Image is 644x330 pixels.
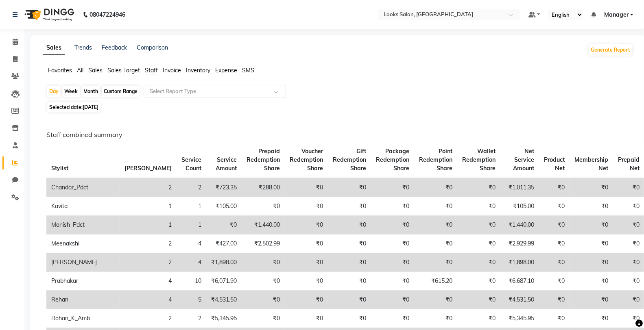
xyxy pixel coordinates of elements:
span: Staff [145,67,158,74]
td: ₹2,502.99 [242,234,285,253]
td: ₹0 [539,272,570,291]
td: Meenakshi [46,234,120,253]
span: Prepaid Redemption Share [247,148,280,172]
td: 4 [120,291,177,309]
td: ₹0 [328,197,371,216]
td: ₹0 [242,291,285,309]
td: ₹0 [285,234,328,253]
td: ₹0 [206,216,242,234]
td: Rohan_K_Amb [46,309,120,328]
td: ₹0 [414,291,457,309]
span: Sales Target [107,67,140,74]
td: ₹0 [328,178,371,197]
span: Invoice [163,67,181,74]
td: ₹0 [414,216,457,234]
td: ₹0 [539,197,570,216]
td: ₹0 [570,178,613,197]
td: ₹0 [414,197,457,216]
td: ₹0 [570,272,613,291]
span: Net Service Amount [513,148,534,172]
td: ₹0 [285,178,328,197]
td: 2 [177,309,206,328]
td: ₹0 [328,309,371,328]
td: ₹0 [242,253,285,272]
td: ₹0 [539,178,570,197]
td: ₹0 [570,253,613,272]
td: 2 [120,234,177,253]
td: 2 [120,309,177,328]
span: Service Count [181,156,201,172]
td: ₹0 [242,272,285,291]
td: ₹0 [570,197,613,216]
td: ₹0 [570,216,613,234]
a: Comparison [137,44,168,51]
td: 1 [177,216,206,234]
td: ₹105.00 [206,197,242,216]
td: ₹0 [328,216,371,234]
td: ₹0 [539,253,570,272]
td: ₹0 [539,291,570,309]
div: Month [81,86,100,97]
td: ₹0 [285,309,328,328]
td: 2 [120,178,177,197]
td: ₹0 [457,253,500,272]
td: ₹0 [371,216,414,234]
td: ₹0 [539,234,570,253]
td: ₹0 [285,197,328,216]
td: Kavita [46,197,120,216]
td: ₹0 [328,234,371,253]
td: ₹0 [328,291,371,309]
td: ₹0 [371,234,414,253]
td: ₹723.35 [206,178,242,197]
div: Week [62,86,80,97]
td: ₹0 [371,272,414,291]
td: ₹0 [539,216,570,234]
h6: Staff combined summary [46,131,627,139]
td: ₹615.20 [414,272,457,291]
span: Stylist [51,165,68,172]
td: ₹1,898.00 [206,253,242,272]
td: ₹0 [328,272,371,291]
td: ₹0 [457,178,500,197]
div: Custom Range [102,86,140,97]
span: Membership Net [574,156,608,172]
span: [DATE] [83,104,98,110]
td: 5 [177,291,206,309]
td: ₹0 [371,197,414,216]
td: ₹0 [371,309,414,328]
span: Expense [215,67,237,74]
td: ₹0 [414,309,457,328]
td: ₹0 [414,253,457,272]
td: ₹0 [457,309,500,328]
td: ₹0 [285,291,328,309]
span: [PERSON_NAME] [124,165,172,172]
span: Manager [604,11,629,19]
td: ₹4,531.50 [500,291,539,309]
td: ₹0 [371,291,414,309]
td: ₹0 [285,272,328,291]
span: Selected date: [47,102,100,112]
span: Prepaid Net [618,156,640,172]
span: Inventory [186,67,210,74]
td: 1 [120,216,177,234]
td: ₹0 [414,234,457,253]
a: Feedback [102,44,127,51]
td: ₹2,929.99 [500,234,539,253]
button: Generate Report [589,44,632,56]
span: Favorites [48,67,72,74]
span: Service Amount [216,156,237,172]
span: Point Redemption Share [419,148,452,172]
span: SMS [242,67,254,74]
td: ₹0 [457,272,500,291]
td: ₹0 [371,178,414,197]
td: ₹105.00 [500,197,539,216]
a: Trends [74,44,92,51]
td: ₹0 [242,197,285,216]
td: [PERSON_NAME] [46,253,120,272]
td: ₹0 [570,291,613,309]
td: ₹5,345.95 [206,309,242,328]
td: ₹0 [285,216,328,234]
td: ₹4,531.50 [206,291,242,309]
td: ₹0 [414,178,457,197]
td: ₹1,898.00 [500,253,539,272]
